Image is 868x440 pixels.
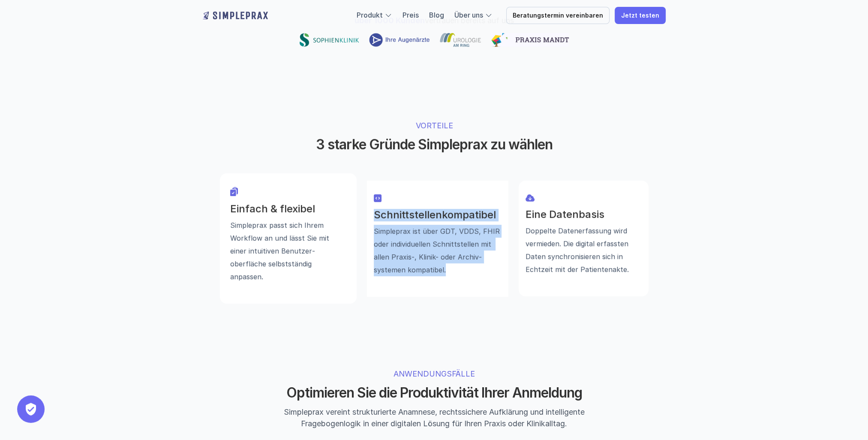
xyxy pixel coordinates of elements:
p: VORTEILE [300,120,568,131]
p: ANWENDUNGSFÄLLE [300,368,568,380]
a: Produkt [357,11,383,19]
p: Simpleprax ist über GDT, VDDS, FHIR oder individuellen Schnittstellen mit allen Praxis-, Klinik- ... [374,224,502,276]
a: Jetzt testen [615,7,666,24]
p: Simpleprax vereint strukturierte Anamnese, rechtssichere Aufklärung und intelligente Fragebogenlo... [273,406,595,429]
a: Preis [402,11,419,19]
a: Beratungstermin vereinbaren [506,7,610,24]
p: Simpleprax passt sich Ihrem Workflow an und lässt Sie mit einer intuitiven Benutzer­oberfläche se... [230,219,346,283]
a: Blog [429,11,444,19]
h2: Optimieren Sie die Produktivität Ihrer Anmeldung [273,385,595,401]
p: Beratungstermin vereinbaren [513,12,603,19]
h3: Einfach & flexibel [230,203,346,215]
h2: 3 starke Gründe Simpleprax zu wählen [273,136,595,153]
p: Doppelte Datenerfassung wird vermieden. Die digital erfassten Daten synchronisieren sich in Echtz... [526,224,642,276]
p: Jetzt testen [621,12,659,19]
h3: Eine Datenbasis [526,208,642,221]
h3: Schnittstellenkompatibel [374,209,502,221]
a: Über uns [454,11,483,19]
